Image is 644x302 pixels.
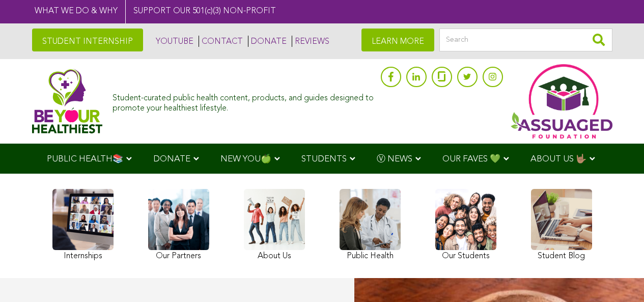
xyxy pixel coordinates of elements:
[113,89,375,113] div: Student-curated public health content, products, and guides designed to promote your healthiest l...
[248,36,287,47] a: DONATE
[47,155,123,163] span: PUBLIC HEALTH📚
[377,155,412,163] span: Ⓥ NEWS
[530,155,586,163] span: ABOUT US 🤟🏽
[438,71,445,81] img: glassdoor
[32,144,612,174] div: Navigation Menu
[593,253,644,302] iframe: Chat Widget
[199,36,243,47] a: CONTACT
[32,69,103,133] img: Assuaged
[32,29,143,51] a: STUDENT INTERNSHIP
[442,155,500,163] span: OUR FAVES 💚
[153,155,190,163] span: DONATE
[439,29,612,51] input: Search
[361,29,434,51] a: LEARN MORE
[220,155,271,163] span: NEW YOU🍏
[301,155,347,163] span: STUDENTS
[511,64,612,139] img: Assuaged App
[292,36,329,47] a: REVIEWS
[153,36,193,47] a: YOUTUBE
